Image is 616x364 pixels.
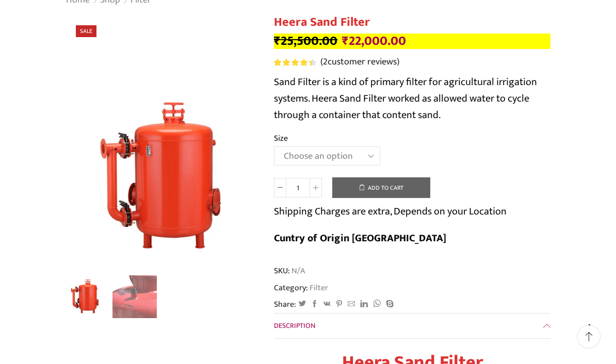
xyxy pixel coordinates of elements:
[274,15,550,30] h1: Heera Sand Filter
[274,59,312,66] span: Rated out of 5 based on customer ratings
[274,313,550,338] a: Description
[308,281,328,294] a: Filter
[274,59,316,66] div: Rated 4.50 out of 5
[274,203,507,220] p: Shipping Charges are extra, Depends on your Location
[274,299,296,310] span: Share:
[286,178,310,197] input: Product quantity
[323,54,328,70] span: 2
[274,265,550,277] span: SKU:
[274,59,318,66] span: 2
[63,275,107,318] li: 1 / 2
[274,133,288,144] label: Size
[274,30,337,52] bdi: 25,500.00
[274,74,550,123] p: Sand Filter is a kind of primary filter for agricultural irrigation systems. Heera Sand Filter wo...
[274,320,315,332] span: Description
[320,56,399,69] a: (2customer reviews)
[290,265,305,277] span: N/A
[66,77,258,270] div: 1 / 2
[342,30,349,52] span: ₹
[112,275,157,318] li: 2 / 2
[342,30,406,52] bdi: 22,000.00
[76,25,96,37] span: Sale
[274,282,328,294] span: Category:
[112,275,157,320] a: 1
[274,30,281,52] span: ₹
[63,274,107,318] img: Heera Sand Filter
[332,177,430,198] button: Add to cart
[274,229,446,247] b: Cuntry of Origin [GEOGRAPHIC_DATA]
